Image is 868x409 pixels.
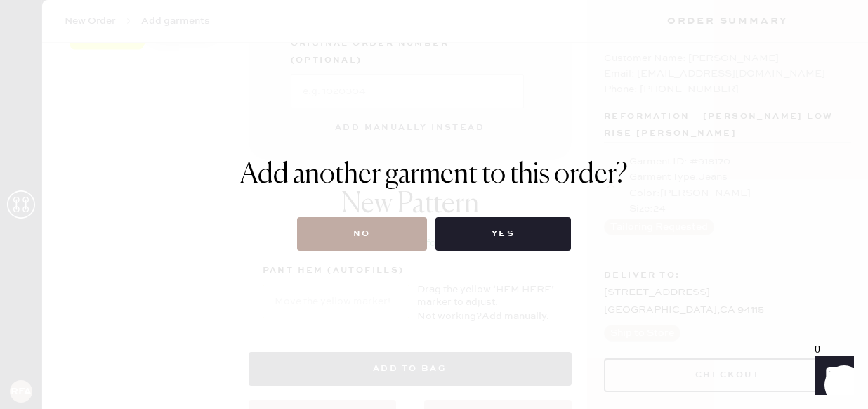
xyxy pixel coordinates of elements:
[435,217,571,251] button: Yes
[240,158,628,192] h1: Add another garment to this order?
[297,217,427,251] button: No
[801,346,862,406] iframe: Front Chat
